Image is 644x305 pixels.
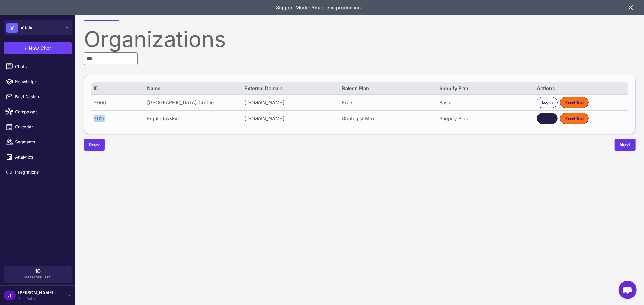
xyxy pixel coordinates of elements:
[24,45,28,52] span: +
[2,136,73,148] a: Segments
[94,115,138,122] div: 2617
[542,100,553,105] span: Log In
[440,99,528,106] div: Basic
[15,139,68,145] span: Segments
[615,139,636,151] button: Next
[15,154,68,160] span: Analytics
[15,169,68,175] span: Integrations
[4,291,16,300] div: J
[565,100,584,105] span: Reset Trial
[24,275,51,280] span: Messages Left
[147,99,236,106] div: [GEOGRAPHIC_DATA] Coffee
[440,85,528,92] div: Shopify Plan
[342,85,431,92] div: Raleon Plan
[15,93,68,100] span: Brief Design
[565,116,584,121] span: Reset Trial
[94,85,138,92] div: ID
[29,45,51,52] span: New Chat
[342,115,431,122] div: Strategist Max
[542,116,553,121] span: Log In
[147,115,236,122] div: Eighthdayskin
[84,139,105,151] button: Prev
[94,99,138,106] div: 2066
[2,121,73,133] a: Calendar
[2,166,73,178] a: Integrations
[21,24,32,31] span: Vitaly
[6,23,18,33] div: V
[245,99,333,106] div: [DOMAIN_NAME]
[4,42,72,54] button: +New Chat
[342,99,431,106] div: Free
[35,269,41,274] span: 10
[2,90,73,103] a: Brief Design
[15,108,68,115] span: Campaigns
[619,281,637,299] div: Open chat
[2,75,73,88] a: Knowledge
[15,124,68,130] span: Calendar
[2,151,73,163] a: Analytics
[2,105,73,118] a: Campaigns
[18,289,60,296] span: [PERSON_NAME].[PERSON_NAME]
[15,63,68,70] span: Chats
[245,85,333,92] div: External Domain
[245,115,333,122] div: [DOMAIN_NAME]
[147,85,236,92] div: Name
[440,115,528,122] div: Shopify Plus
[2,60,73,73] a: Chats
[15,78,68,85] span: Knowledge
[84,28,636,50] div: Organizations
[18,296,60,301] span: Trial Active
[4,20,72,35] button: VVitaly
[537,85,626,92] div: Actions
